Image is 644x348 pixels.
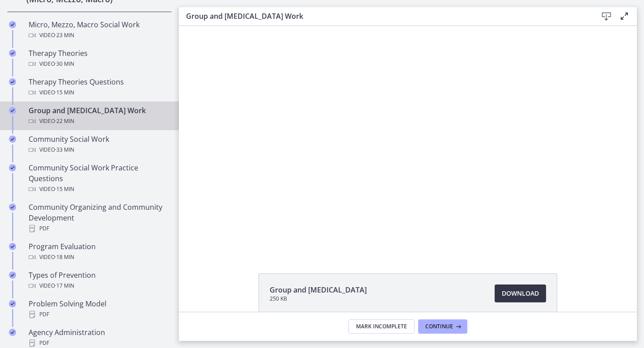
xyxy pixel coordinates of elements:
[29,223,168,234] div: PDF
[418,319,467,334] button: Continue
[495,284,546,302] a: Download
[9,164,16,171] i: Completed
[55,30,74,41] span: · 23 min
[55,280,74,291] span: · 17 min
[55,116,74,127] span: · 22 min
[29,144,168,155] div: Video
[9,272,16,279] i: Completed
[29,184,168,195] div: Video
[55,87,74,98] span: · 15 min
[55,252,74,263] span: · 18 min
[29,48,168,69] div: Therapy Theories
[356,323,407,330] span: Mark Incomplete
[425,323,453,330] span: Continue
[29,280,168,291] div: Video
[502,288,539,299] span: Download
[55,144,74,155] span: · 33 min
[29,30,168,41] div: Video
[9,300,16,307] i: Completed
[29,241,168,263] div: Program Evaluation
[29,202,168,234] div: Community Organizing and Community Development
[29,87,168,98] div: Video
[29,59,168,69] div: Video
[9,136,16,143] i: Completed
[55,184,74,195] span: · 15 min
[9,107,16,114] i: Completed
[55,59,74,69] span: · 30 min
[9,204,16,211] i: Completed
[29,116,168,127] div: Video
[29,134,168,155] div: Community Social Work
[179,26,637,253] iframe: Video Lesson
[29,19,168,41] div: Micro, Mezzo, Macro Social Work
[29,76,168,98] div: Therapy Theories Questions
[29,162,168,195] div: Community Social Work Practice Questions
[348,319,415,334] button: Mark Incomplete
[29,252,168,263] div: Video
[29,298,168,320] div: Problem Solving Model
[9,78,16,85] i: Completed
[9,243,16,250] i: Completed
[270,295,367,302] span: 250 KB
[9,329,16,336] i: Completed
[9,21,16,28] i: Completed
[29,270,168,291] div: Types of Prevention
[186,11,583,21] h3: Group and [MEDICAL_DATA] Work
[270,284,367,295] span: Group and [MEDICAL_DATA]
[29,309,168,320] div: PDF
[29,105,168,127] div: Group and [MEDICAL_DATA] Work
[9,50,16,57] i: Completed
